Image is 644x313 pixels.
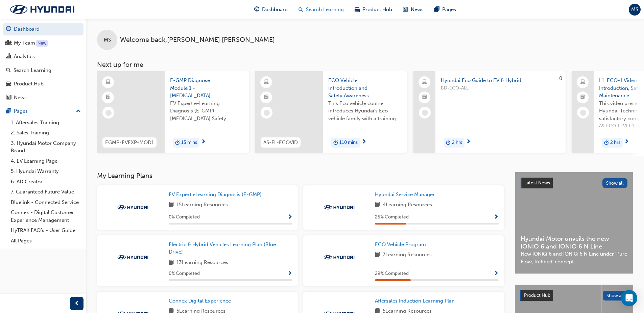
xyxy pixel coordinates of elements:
[631,6,638,14] span: MS
[624,139,629,145] span: next-icon
[411,6,424,14] span: News
[306,6,344,14] span: Search Learning
[169,191,262,198] span: EV Expert eLearning Diagnosis (E-GMP)
[413,71,566,153] a: 0Hyundai Eco Guide to EV & HybridBD-ECO-ALLduration-icon2 hrs
[8,197,84,208] a: Bluelink - Connected Service
[8,207,84,225] a: Connex - Digital Customer Experience Management
[375,191,435,198] span: Hyundai Service Manager
[422,93,427,102] span: booktick-icon
[3,105,84,118] button: Pages
[559,75,562,81] span: 0
[175,138,180,147] span: duration-icon
[375,270,409,278] span: 29 % Completed
[169,201,174,209] span: book-icon
[264,78,269,87] span: learningResourceType_ELEARNING-icon
[604,138,609,147] span: duration-icon
[3,92,84,104] a: News
[8,187,84,197] a: 7. Guaranteed Future Value
[3,50,84,63] a: Analytics
[580,110,586,116] span: learningRecordVerb_NONE-icon
[14,107,28,115] div: Pages
[8,118,84,128] a: 1. Aftersales Training
[452,139,462,147] span: 2 hrs
[383,251,432,259] span: 7 Learning Resources
[299,5,303,14] span: search-icon
[106,93,111,102] span: booktick-icon
[629,4,641,16] button: MS
[264,93,269,102] span: booktick-icon
[6,95,11,101] span: news-icon
[106,78,111,87] span: learningResourceType_ELEARNING-icon
[602,178,628,188] button: Show all
[355,5,360,14] span: car-icon
[170,100,244,123] span: EV Expert e-Learning Diagnosis (E-GMP) - [MEDICAL_DATA] Safety.
[176,201,228,209] span: 15 Learning Resources
[524,292,550,298] span: Product Hub
[169,298,231,304] span: Connex Digital Experience
[375,191,437,199] a: Hyundai Service Manager
[603,291,628,301] button: Show all
[494,269,499,278] button: Show Progress
[169,270,200,278] span: 0 % Completed
[263,139,298,147] span: AS-FL-ECOVID
[3,64,84,77] a: Search Learning
[328,100,402,123] span: This Eco vehicle course introduces Hyundai's Eco vehicle family with a training video presentatio...
[36,40,48,47] div: Tooltip anchor
[398,3,429,17] a: news-iconNews
[14,67,51,74] div: Search Learning
[105,139,154,147] span: EGMP-EVEXP-MOD1
[104,36,111,44] span: MS
[375,241,426,247] span: ECO Vehicle Program
[3,2,81,17] a: Trak
[6,26,11,32] span: guage-icon
[466,139,471,145] span: next-icon
[97,172,504,180] h3: My Learning Plans
[170,77,244,100] span: E-GMP Diagnose Module 1 - [MEDICAL_DATA] Safety
[320,204,358,211] img: Trak
[287,271,292,277] span: Show Progress
[494,213,499,221] button: Show Progress
[14,94,27,102] div: News
[169,241,276,255] span: Electric & Hybrid Vehicles Learning Plan (Blue Drive)
[3,23,84,35] a: Dashboard
[14,80,44,88] div: Product Hub
[422,110,428,116] span: learningRecordVerb_NONE-icon
[320,254,358,261] img: Trak
[8,166,84,177] a: 5. Hyundai Warranty
[610,139,620,147] span: 2 hrs
[521,178,627,188] a: Latest NewsShow all
[249,3,293,17] a: guage-iconDashboard
[621,290,637,306] div: Open Intercom Messenger
[255,71,407,153] a: AS-FL-ECOVIDECO Vehicle Introduction and Safety AwarenessThis Eco vehicle course introduces Hyund...
[169,259,174,267] span: book-icon
[429,3,461,17] a: pages-iconPages
[3,78,84,90] a: Product Hub
[8,138,84,156] a: 3. Hyundai Motor Company Brand
[176,259,228,267] span: 13 Learning Resources
[201,139,206,145] span: next-icon
[375,213,409,221] span: 25 % Completed
[169,213,200,221] span: 0 % Completed
[375,241,429,249] a: ECO Vehicle Program
[6,68,11,74] span: search-icon
[8,236,84,246] a: All Pages
[375,297,457,305] a: Aftersales Induction Learning Plan
[434,5,439,14] span: pages-icon
[349,3,398,17] a: car-iconProduct Hub
[3,37,84,49] a: My Team
[339,139,358,147] span: 110 mins
[328,77,402,100] span: ECO Vehicle Introduction and Safety Awareness
[362,6,392,14] span: Product Hub
[169,297,234,305] a: Connex Digital Experience
[86,61,644,69] h3: Next up for me
[14,53,35,60] div: Analytics
[76,107,81,116] span: up-icon
[580,78,585,87] span: laptop-icon
[441,77,560,84] span: Hyundai Eco Guide to EV & Hybrid
[494,214,499,220] span: Show Progress
[6,54,11,60] span: chart-icon
[287,269,292,278] button: Show Progress
[287,213,292,221] button: Show Progress
[333,138,338,147] span: duration-icon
